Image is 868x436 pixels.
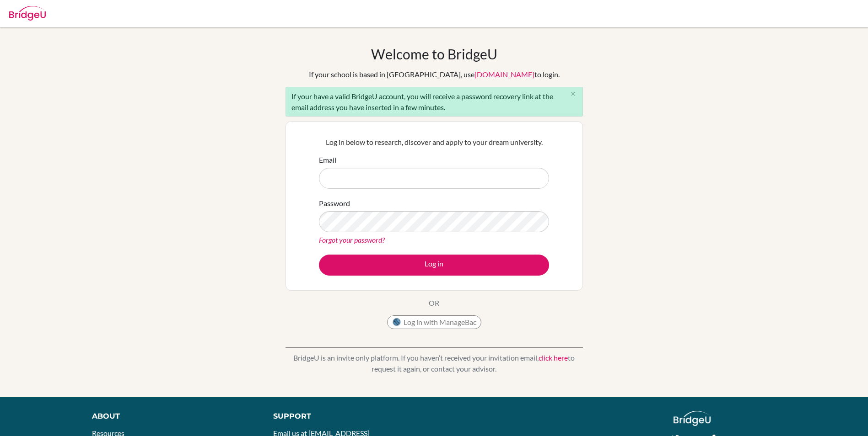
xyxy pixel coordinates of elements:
a: click here [539,353,568,362]
p: BridgeU is an invite only platform. If you haven’t received your invitation email, to request it ... [286,352,583,374]
p: OR [429,298,439,308]
div: About [92,411,253,422]
button: Log in [319,255,549,276]
i: close [570,90,577,97]
button: Close [564,87,582,101]
label: Password [319,198,350,209]
img: Bridge-U [9,6,46,21]
a: Forgot your password? [319,235,385,244]
img: logo_white@2x-f4f0deed5e89b7ecb1c2cc34c3e3d731f90f0f143d5ea2071677605dd97b5244.png [674,411,711,426]
label: Email [319,154,336,165]
h1: Welcome to BridgeU [371,46,497,62]
button: Log in with ManageBac [387,315,481,329]
div: If your school is based in [GEOGRAPHIC_DATA], use to login. [309,69,560,80]
p: Log in below to research, discover and apply to your dream university. [319,137,549,148]
div: If your have a valid BridgeU account, you will receive a password recovery link at the email addr... [286,87,583,117]
div: Support [273,411,423,422]
a: [DOMAIN_NAME] [474,70,534,79]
